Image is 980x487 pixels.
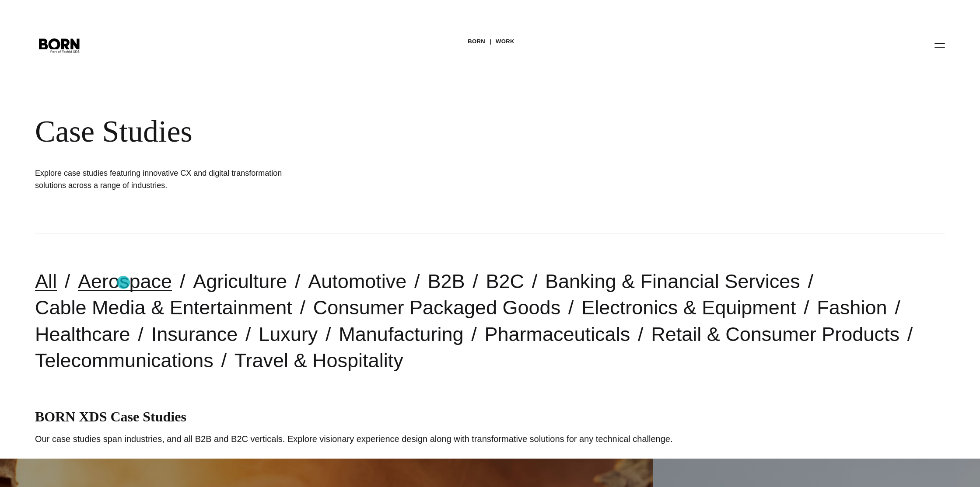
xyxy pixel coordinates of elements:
[35,270,57,292] a: All
[35,167,297,191] h1: Explore case studies featuring innovative CX and digital transformation solutions across a range ...
[35,349,213,372] a: Telecommunications
[339,323,463,345] a: Manufacturing
[427,270,465,292] a: B2B
[581,296,796,319] a: Electronics & Equipment
[817,296,887,319] a: Fashion
[651,323,899,345] a: Retail & Consumer Products
[193,270,287,292] a: Agriculture
[35,114,534,150] div: Case Studies
[485,323,630,345] a: Pharmaceuticals
[308,270,406,292] a: Automotive
[78,270,172,292] a: Aerospace
[929,36,950,54] button: Open
[234,349,403,372] a: Travel & Hospitality
[35,323,130,345] a: Healthcare
[35,296,292,319] a: Cable Media & Entertainment
[545,270,800,292] a: Banking & Financial Services
[151,323,238,345] a: Insurance
[468,35,485,48] a: BORN
[35,432,945,445] p: Our case studies span industries, and all B2B and B2C verticals. Explore visionary experience des...
[486,270,524,292] a: B2C
[496,35,514,48] a: Work
[259,323,318,345] a: Luxury
[313,296,560,319] a: Consumer Packaged Goods
[35,409,945,425] h1: BORN XDS Case Studies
